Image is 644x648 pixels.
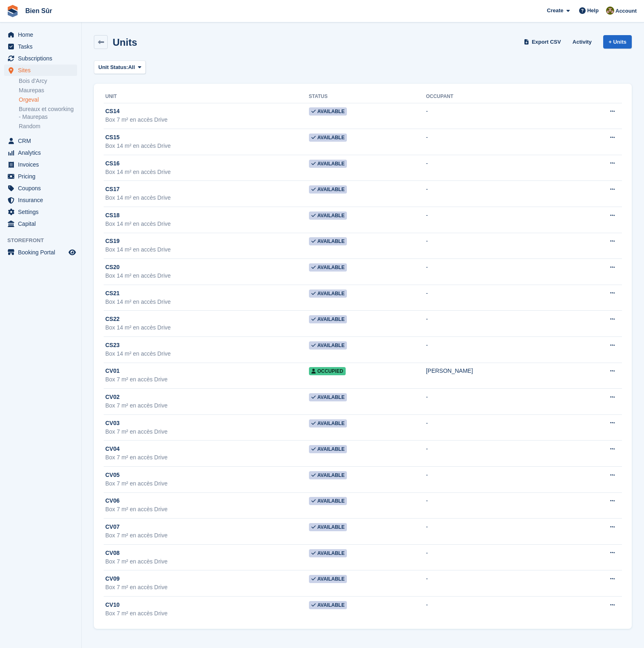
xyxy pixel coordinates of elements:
[18,183,67,194] span: Coupons
[522,35,564,49] a: Export CSV
[309,134,347,142] span: Available
[18,53,67,64] span: Subscriptions
[309,315,347,323] span: Available
[4,65,77,76] a: menu
[4,29,77,40] a: menu
[105,298,309,306] div: Box 14 m² en accès Drive
[105,185,120,194] span: CS17
[113,37,137,48] h2: Units
[105,419,120,428] span: CV03
[309,90,426,103] th: Status
[4,183,77,194] a: menu
[18,159,67,170] span: Invoices
[426,570,570,597] td: -
[309,393,347,401] span: Available
[547,7,563,15] span: Create
[18,247,67,258] span: Booking Portal
[426,467,570,493] td: -
[105,401,309,410] div: Box 7 m² en accès Drive
[98,63,128,71] span: Unit Status:
[105,428,309,436] div: Box 7 m² en accès Drive
[587,7,599,15] span: Help
[105,245,309,254] div: Box 14 m² en accès Drive
[606,7,614,15] img: Matthieu Burnand
[19,105,77,121] a: Bureaux et coworking - Maurepas
[426,519,570,545] td: -
[18,65,67,76] span: Sites
[105,211,120,220] span: CS18
[105,159,120,168] span: CS16
[105,497,120,505] span: CV06
[309,341,347,350] span: Available
[105,323,309,332] div: Box 14 m² en accès Drive
[309,575,347,583] span: Available
[105,523,120,531] span: CV07
[105,471,120,479] span: CV05
[309,185,347,194] span: Available
[18,194,67,206] span: Insurance
[309,160,347,168] span: Available
[18,206,67,218] span: Settings
[309,419,347,428] span: Available
[105,549,120,557] span: CV08
[426,181,570,207] td: -
[105,272,309,280] div: Box 14 m² en accès Drive
[4,247,77,258] a: menu
[426,389,570,415] td: -
[105,315,120,323] span: CS22
[615,7,637,15] span: Account
[105,220,309,228] div: Box 14 m² en accès Drive
[19,87,77,94] a: Maurepas
[18,147,67,158] span: Analytics
[426,259,570,285] td: -
[309,107,347,116] span: Available
[105,237,120,245] span: CS19
[105,375,309,384] div: Box 7 m² en accès Drive
[4,135,77,147] a: menu
[309,549,347,557] span: Available
[7,236,81,245] span: Storefront
[105,505,309,514] div: Box 7 m² en accès Drive
[4,159,77,170] a: menu
[309,445,347,453] span: Available
[105,609,309,618] div: Box 7 m² en accès Drive
[19,96,77,104] a: Orgeval
[105,263,120,272] span: CS20
[18,29,67,40] span: Home
[105,557,309,566] div: Box 7 m² en accès Drive
[105,601,120,609] span: CV10
[309,367,346,375] span: Occupied
[4,218,77,229] a: menu
[532,38,561,46] span: Export CSV
[309,289,347,298] span: Available
[4,194,77,206] a: menu
[105,367,120,375] span: CV01
[94,60,146,74] button: Unit Status: All
[18,218,67,229] span: Capital
[426,596,570,622] td: -
[309,212,347,220] span: Available
[104,90,309,103] th: Unit
[426,311,570,337] td: -
[105,575,120,583] span: CV09
[426,544,570,570] td: -
[18,41,67,52] span: Tasks
[4,147,77,158] a: menu
[67,247,77,257] a: Preview store
[22,4,56,18] a: Bien Sûr
[4,171,77,182] a: menu
[426,285,570,311] td: -
[603,35,632,49] a: + Units
[105,341,120,350] span: CS23
[105,168,309,176] div: Box 14 m² en accès Drive
[426,367,570,375] div: [PERSON_NAME]
[105,479,309,488] div: Box 7 m² en accès Drive
[426,492,570,519] td: -
[309,471,347,479] span: Available
[426,155,570,181] td: -
[426,337,570,363] td: -
[18,135,67,147] span: CRM
[309,497,347,505] span: Available
[4,41,77,52] a: menu
[4,206,77,218] a: menu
